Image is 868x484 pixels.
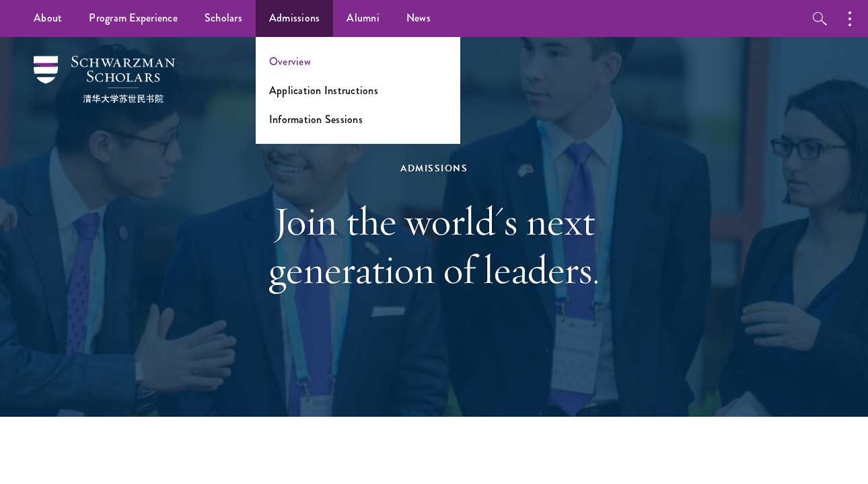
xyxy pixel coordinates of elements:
[34,56,175,103] img: Schwarzman Scholars
[202,197,666,294] h1: Join the world's next generation of leaders.
[269,112,363,127] a: Information Sessions
[269,83,378,98] a: Application Instructions
[202,160,666,177] div: Admissions
[269,54,311,69] a: Overview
